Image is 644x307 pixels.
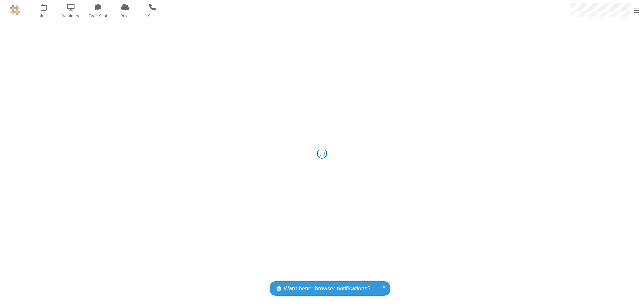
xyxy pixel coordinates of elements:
[31,13,56,19] span: Meet
[10,5,20,15] img: QA Selenium DO NOT DELETE OR CHANGE
[86,13,111,19] span: Team Chat
[140,13,165,19] span: Calls
[113,13,138,19] span: Drive
[58,13,84,19] span: Webinars
[284,284,370,293] span: Want better browser notifications?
